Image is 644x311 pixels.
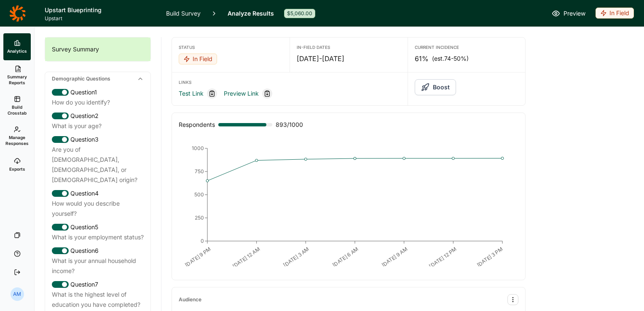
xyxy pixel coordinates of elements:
div: How do you identify? [52,97,144,107]
div: What is your age? [52,121,144,131]
a: Build Crosstab [3,91,31,121]
button: In Field [596,8,634,19]
div: Current Incidence [415,44,518,50]
div: Are you of [DEMOGRAPHIC_DATA], [DEMOGRAPHIC_DATA], or [DEMOGRAPHIC_DATA] origin? [52,145,144,185]
tspan: 500 [194,191,204,198]
tspan: 250 [195,214,204,221]
span: Preview [563,8,585,19]
a: Manage Responses [3,121,31,151]
button: Boost [415,79,456,95]
span: (est. 74-50% ) [432,54,469,63]
a: Test Link [179,88,204,99]
div: What is your annual household income? [52,256,144,276]
h1: Upstart Blueprinting [45,5,156,15]
div: Demographic Questions [45,72,150,86]
div: Question 3 [52,134,144,145]
div: Links [179,79,401,85]
div: How would you describe yourself? [52,198,144,219]
div: AM [11,287,24,301]
div: In Field [596,8,634,19]
text: [DATE] 3 PM [476,246,504,268]
tspan: 0 [201,238,204,244]
span: 893 / 1000 [276,120,303,130]
div: In Field [179,54,217,64]
div: In-Field Dates [297,44,400,50]
div: Question 6 [52,246,144,256]
div: Copy link [262,88,272,99]
a: Preview [552,8,585,19]
div: Question 2 [52,111,144,121]
tspan: 750 [195,168,204,174]
span: Analytics [7,48,27,54]
a: Analytics [3,33,31,60]
a: Preview Link [224,88,259,99]
div: Status [179,44,283,50]
span: Build Crosstab [7,104,27,116]
span: Manage Responses [5,134,29,146]
div: Question 7 [52,279,144,290]
div: Survey Summary [45,38,150,61]
text: [DATE] 9 PM [184,246,212,268]
div: [DATE] - [DATE] [297,54,400,64]
button: In Field [179,54,217,65]
text: [DATE] 12 PM [428,246,458,269]
text: [DATE] 6 AM [331,246,360,268]
span: Upstart [45,15,156,22]
a: Exports [3,151,31,178]
text: [DATE] 9 AM [381,246,409,268]
a: Summary Reports [3,60,31,91]
text: [DATE] 12 AM [231,246,261,269]
div: Copy link [207,88,217,99]
div: What is your employment status? [52,232,144,242]
div: Respondents [179,120,215,130]
div: Audience [179,296,201,303]
div: Question 4 [52,188,144,198]
div: $5,060.00 [284,9,315,18]
button: Audience Options [507,294,518,305]
span: Summary Reports [7,74,27,86]
tspan: 1000 [192,145,204,151]
span: Exports [9,166,25,172]
div: Question 5 [52,222,144,232]
text: [DATE] 3 AM [282,246,310,268]
div: Question 1 [52,87,144,97]
div: What is the highest level of education you have completed? [52,290,144,310]
span: 61% [415,54,429,64]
